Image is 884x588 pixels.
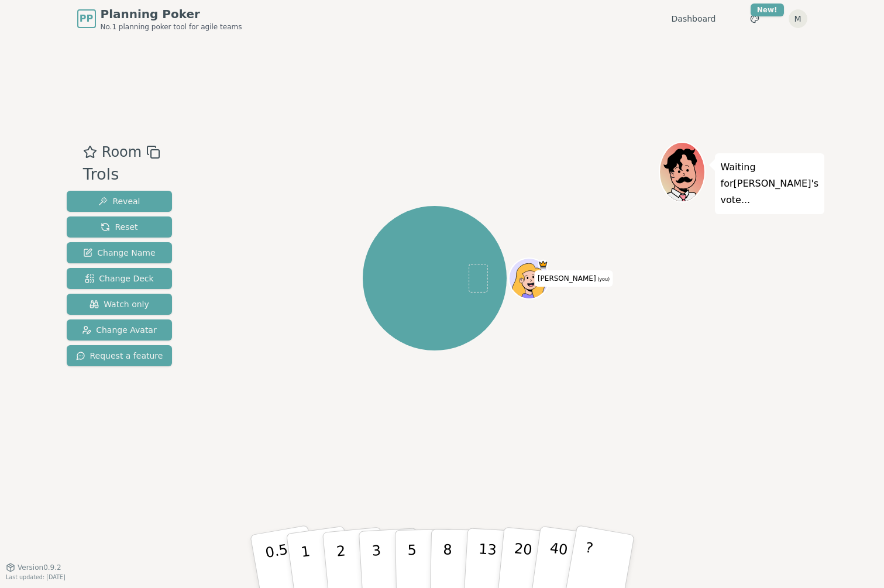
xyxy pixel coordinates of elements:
button: Add as favourite [83,142,97,163]
button: Watch only [67,294,173,315]
button: Click to change your avatar [510,259,548,297]
div: Trols [83,163,160,187]
span: Reset [101,221,137,233]
span: María is the host [538,259,548,269]
button: Reset [67,216,173,238]
span: Change Avatar [82,324,157,336]
div: New! [751,4,784,16]
span: Change Deck [85,273,153,284]
span: Planning Poker [101,6,242,22]
button: Request a feature [67,345,173,366]
span: Last updated: [DATE] [6,574,66,580]
span: Room [102,142,142,163]
span: PP [80,12,93,26]
button: M [789,9,807,28]
a: PPPlanning PokerNo.1 planning poker tool for agile teams [77,6,242,32]
span: Request a feature [76,350,163,362]
a: Dashboard [672,13,716,25]
span: Watch only [90,298,149,310]
span: No.1 planning poker tool for agile teams [101,22,242,32]
span: Version 0.9.2 [18,563,61,572]
span: Reveal [98,195,140,207]
button: Change Name [67,242,173,263]
span: (you) [596,277,610,282]
span: Change Name [83,247,155,259]
button: New! [744,8,765,29]
button: Version0.9.2 [6,563,61,572]
button: Change Avatar [67,319,173,341]
button: Reveal [67,191,173,212]
span: Click to change your name [535,270,613,287]
button: Change Deck [67,268,173,289]
p: Waiting for [PERSON_NAME] 's vote... [721,159,819,208]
